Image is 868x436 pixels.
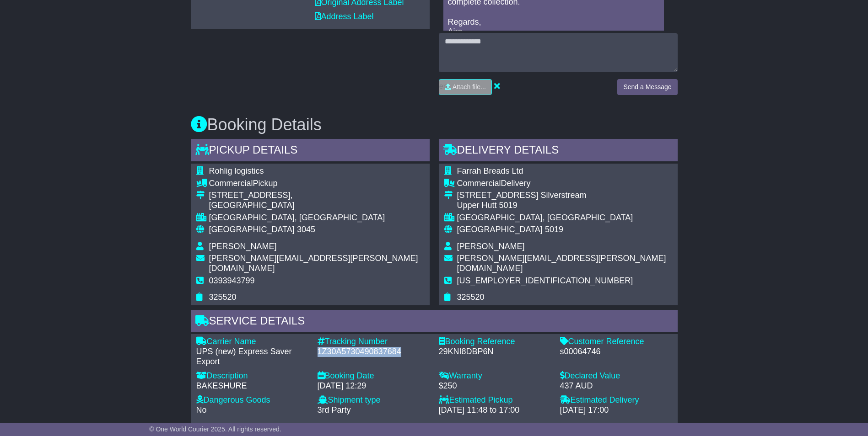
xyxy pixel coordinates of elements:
[617,79,677,95] button: Send a Message
[315,12,374,21] a: Address Label
[209,276,255,285] span: 0393943799
[318,405,351,415] span: 3rd Party
[191,139,430,164] div: Pickup Details
[209,191,424,201] div: [STREET_ADDRESS],
[560,395,672,405] div: Estimated Delivery
[297,225,315,234] span: 3045
[457,179,501,188] span: Commercial
[209,179,253,188] span: Commercial
[457,242,525,251] span: [PERSON_NAME]
[560,405,672,415] div: [DATE] 17:00
[560,337,672,347] div: Customer Reference
[209,254,418,273] span: [PERSON_NAME][EMAIL_ADDRESS][PERSON_NAME][DOMAIN_NAME]
[439,395,551,405] div: Estimated Pickup
[457,225,543,234] span: [GEOGRAPHIC_DATA]
[191,310,678,335] div: Service Details
[196,381,308,391] div: BAKESHURE
[560,347,672,357] div: s00064746
[209,292,237,302] span: 325520
[209,225,295,234] span: [GEOGRAPHIC_DATA]
[560,371,672,381] div: Declared Value
[196,371,308,381] div: Description
[149,425,281,433] span: © One World Courier 2025. All rights reserved.
[191,116,678,134] h3: Booking Details
[318,371,430,381] div: Booking Date
[560,381,672,391] div: 437 AUD
[439,139,678,164] div: Delivery Details
[439,405,551,415] div: [DATE] 11:48 to 17:00
[439,347,551,357] div: 29KNI8DBP6N
[196,405,207,415] span: No
[439,371,551,381] div: Warranty
[439,337,551,347] div: Booking Reference
[457,276,633,285] span: [US_EMPLOYER_IDENTIFICATION_NUMBER]
[457,191,672,201] div: [STREET_ADDRESS] Silverstream
[209,179,424,189] div: Pickup
[318,347,430,357] div: 1Z30A5730490837684
[457,201,672,211] div: Upper Hutt 5019
[209,242,277,251] span: [PERSON_NAME]
[196,337,308,347] div: Carrier Name
[318,381,430,391] div: [DATE] 12:29
[545,225,563,234] span: 5019
[196,395,308,405] div: Dangerous Goods
[318,337,430,347] div: Tracking Number
[209,166,264,175] span: Rohlig logistics
[209,201,424,211] div: [GEOGRAPHIC_DATA]
[209,213,424,223] div: [GEOGRAPHIC_DATA], [GEOGRAPHIC_DATA]
[457,166,523,175] span: Farrah Breads Ltd
[457,292,485,302] span: 325520
[439,381,551,391] div: $250
[318,395,430,405] div: Shipment type
[457,179,672,189] div: Delivery
[457,213,672,223] div: [GEOGRAPHIC_DATA], [GEOGRAPHIC_DATA]
[457,254,666,273] span: [PERSON_NAME][EMAIL_ADDRESS][PERSON_NAME][DOMAIN_NAME]
[196,347,308,367] div: UPS (new) Express Saver Export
